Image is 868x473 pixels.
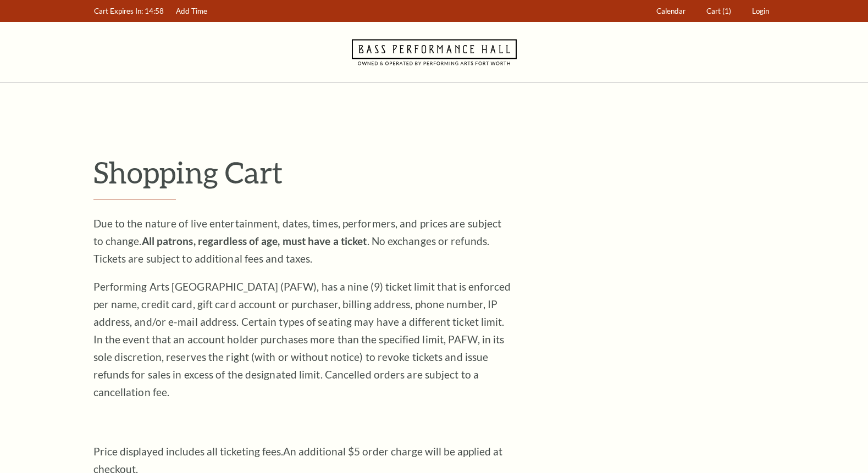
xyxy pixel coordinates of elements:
[752,7,769,15] span: Login
[722,7,731,15] span: (1)
[170,1,212,22] a: Add Time
[701,1,736,22] a: Cart (1)
[93,278,511,401] p: Performing Arts [GEOGRAPHIC_DATA] (PAFW), has a nine (9) ticket limit that is enforced per name, ...
[656,7,685,15] span: Calendar
[93,217,502,265] span: Due to the nature of live entertainment, dates, times, performers, and prices are subject to chan...
[142,235,367,247] strong: All patrons, regardless of age, must have a ticket
[93,154,775,190] p: Shopping Cart
[651,1,690,22] a: Calendar
[706,7,721,15] span: Cart
[145,7,164,15] span: 14:58
[747,1,774,22] a: Login
[94,7,143,15] span: Cart Expires In:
